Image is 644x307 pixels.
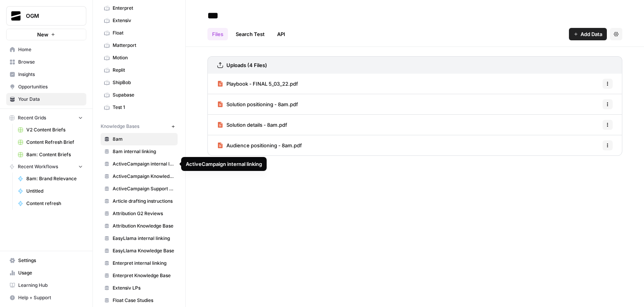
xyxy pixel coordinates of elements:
span: Attribution Knowledge Base [113,222,174,229]
a: EasyLlama Knowledge Base [101,245,178,257]
button: Help + Support [6,291,86,304]
span: Content Refresh Brief [26,139,83,146]
span: Learning Hub [18,282,83,289]
span: Your Data [18,96,83,103]
a: Motion [101,52,178,64]
a: Extensiv [101,14,178,27]
a: Your Data [6,93,86,105]
span: Add Data [581,30,602,38]
span: Untitled [26,188,83,195]
span: Test 1 [113,104,174,111]
a: 8am: Brand Relevance [14,172,86,185]
span: Opportunities [18,83,83,90]
span: OGM [26,12,73,20]
a: Attribution G2 Reviews [101,207,178,220]
h3: Uploads (4 Files) [226,61,267,69]
a: Audience positioning - 8am.pdf [217,135,302,155]
button: Workspace: OGM [6,6,86,26]
a: 8am: Content Briefs [14,148,86,161]
a: Replit [101,64,178,76]
a: ActiveCampaign internal linking [101,158,178,170]
a: Uploads (4 Files) [217,57,267,74]
span: ActiveCampaign Support Center [113,185,174,192]
a: 8am internal linking [101,145,178,158]
a: EasyLlama internal linking [101,232,178,245]
span: Solution details - 8am.pdf [226,121,287,129]
a: Browse [6,56,86,68]
span: Playbook - FINAL 5_03_22.pdf [226,80,298,88]
span: 8am: Brand Relevance [26,175,83,182]
a: Insights [6,68,86,81]
a: Search Test [231,28,269,40]
span: Float Case Studies [113,297,174,304]
span: Insights [18,71,83,78]
span: Replit [113,67,174,74]
span: Enterpret internal linking [113,260,174,267]
span: Motion [113,54,174,61]
a: API [272,28,290,40]
span: Solution positioning - 8am.pdf [226,100,298,108]
a: ShipBob [101,76,178,89]
span: 8am internal linking [113,148,174,155]
a: ActiveCampaign Support Center [101,183,178,195]
a: Files [207,28,228,40]
span: Attribution G2 Reviews [113,210,174,217]
span: Browse [18,59,83,66]
span: 8am [113,136,174,143]
span: New [37,31,48,38]
span: Recent Workflows [18,163,58,170]
span: V2 Content Briefs [26,126,83,133]
a: Playbook - FINAL 5_03_22.pdf [217,74,298,94]
a: Float Case Studies [101,294,178,307]
span: Settings [18,257,83,264]
a: Solution positioning - 8am.pdf [217,94,298,114]
span: ShipBob [113,79,174,86]
a: Attribution Knowledge Base [101,220,178,232]
a: Float [101,27,178,39]
span: Enterpret Knowledge Base [113,272,174,279]
a: Enterpret internal linking [101,257,178,269]
span: Article drafting instructions [113,198,174,205]
a: Learning Hub [6,279,86,291]
span: Float [113,29,174,36]
span: ActiveCampaign internal linking [113,160,174,167]
span: Recent Grids [18,114,46,121]
img: OGM Logo [9,9,23,23]
button: New [6,29,86,40]
span: Usage [18,269,83,276]
a: Enterpret [101,2,178,14]
a: 8am [101,133,178,145]
span: Help + Support [18,294,83,301]
span: Home [18,46,83,53]
a: Test 1 [101,101,178,114]
a: Supabase [101,89,178,101]
a: Matterport [101,39,178,52]
span: Enterpret [113,5,174,12]
div: ActiveCampaign internal linking [186,160,262,168]
span: Content refresh [26,200,83,207]
span: Knowledge Bases [101,123,139,130]
span: Extensiv LPs [113,285,174,291]
span: EasyLlama internal linking [113,235,174,242]
a: ActiveCampaign Knowledge Base [101,170,178,183]
span: Supabase [113,91,174,98]
span: Extensiv [113,17,174,24]
a: Solution details - 8am.pdf [217,115,287,135]
a: Settings [6,254,86,267]
a: Home [6,43,86,56]
a: Usage [6,267,86,279]
span: 8am: Content Briefs [26,151,83,158]
a: Opportunities [6,81,86,93]
button: Add Data [569,28,607,40]
a: Enterpret Knowledge Base [101,269,178,282]
a: Article drafting instructions [101,195,178,207]
span: Audience positioning - 8am.pdf [226,141,302,149]
a: V2 Content Briefs [14,124,86,136]
a: Untitled [14,185,86,197]
button: Recent Grids [6,112,86,124]
span: ActiveCampaign Knowledge Base [113,173,174,180]
a: Content Refresh Brief [14,136,86,148]
span: EasyLlama Knowledge Base [113,247,174,254]
a: Extensiv LPs [101,282,178,294]
span: Matterport [113,42,174,49]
